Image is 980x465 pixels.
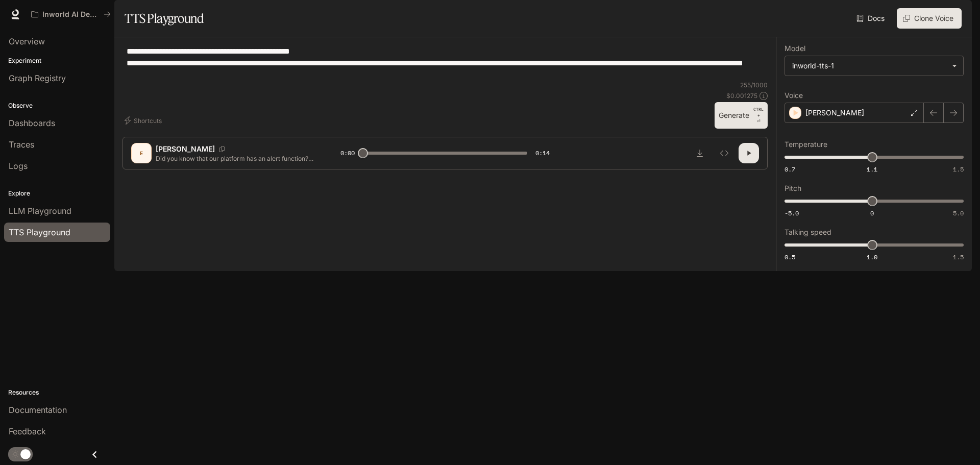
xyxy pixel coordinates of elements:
div: inworld-tts-1 [785,56,963,76]
p: ⏎ [753,106,764,125]
span: 5.0 [953,209,964,217]
span: 0:00 [340,148,355,158]
p: Model [785,45,805,52]
span: 0 [870,209,874,217]
p: [PERSON_NAME] [156,144,215,154]
p: Talking speed [785,229,831,236]
div: E [133,145,150,161]
button: Inspect [714,143,734,163]
button: All workspaces [27,4,115,25]
button: Clone Voice [897,8,962,29]
p: [PERSON_NAME] [805,108,864,118]
p: 255 / 1000 [740,81,768,89]
span: 1.5 [953,165,964,174]
span: 1.1 [867,165,877,174]
span: 1.0 [867,253,877,261]
p: Voice [785,92,803,99]
span: 0:14 [535,148,550,158]
span: 0.7 [785,165,795,174]
button: Shortcuts [122,112,166,129]
span: -5.0 [785,209,799,217]
div: inworld-tts-1 [792,61,947,71]
p: $ 0.001275 [726,91,757,100]
h1: TTS Playground [125,8,204,29]
p: CTRL + [753,106,764,118]
span: 1.5 [953,253,964,261]
button: Copy Voice ID [215,146,229,152]
p: Pitch [785,185,801,192]
button: GenerateCTRL +⏎ [715,102,768,129]
button: Download audio [690,143,710,163]
a: Docs [854,8,889,29]
p: Inworld AI Demos [42,10,100,19]
p: Temperature [785,141,827,148]
span: 0.5 [785,253,795,261]
p: Did you know that our platform has an alert function? Through your portal, find the required driv... [156,154,316,163]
